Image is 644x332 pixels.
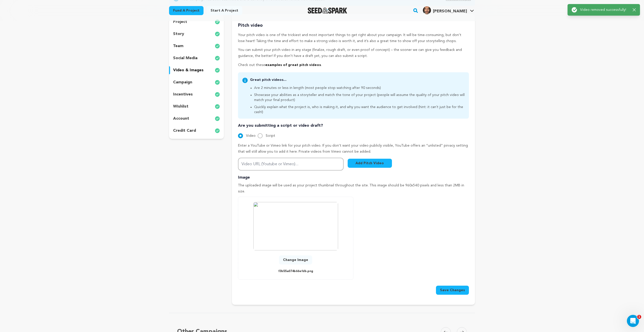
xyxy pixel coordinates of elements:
p: Great pitch videos... [250,77,465,82]
p: f3b55a074b66efdb.png [278,269,313,274]
button: team [169,42,224,50]
span: Script [266,134,275,138]
img: check-circle-full.svg [215,55,220,61]
div: Stanek D.'s Profile [423,6,467,14]
img: check-circle-full.svg [215,79,220,85]
p: Are you submitting a script or video draft? [238,123,469,129]
p: wishlist [173,104,188,110]
p: credit card [173,128,196,134]
p: social media [173,55,197,61]
li: Are 2 minutes or less in length (most people stop watching after 90 seconds) [254,85,465,90]
img: check-circle-full.svg [215,104,220,110]
span: Video [246,134,256,138]
span: [PERSON_NAME] [433,9,467,13]
p: Image [238,175,469,181]
img: check-circle-full.svg [215,31,220,37]
img: check-circle-full.svg [215,43,220,49]
button: campaign [169,78,224,86]
p: project [173,19,187,25]
button: Change Image [279,255,312,264]
button: video & images [169,66,224,74]
span: Stanek D.'s Profile [422,5,475,16]
img: check-circle-full.svg [215,19,220,25]
input: Video URL (Youtube or Vimeo)... [238,158,344,171]
a: examples of great pitch videos [265,63,321,67]
button: wishlist [169,103,224,111]
p: video & images [173,67,204,73]
a: Start a project [207,6,242,15]
img: Seed&Spark Logo Dark Mode [308,8,347,14]
img: check-circle-full.svg [215,91,220,97]
li: Quickly explain what the project is, who is making it, and why you want the audience to get invol... [254,105,465,115]
p: story [173,31,184,37]
img: check-circle-full.svg [215,116,220,122]
img: check-circle-full.svg [215,128,220,134]
p: team [173,43,183,49]
a: Stanek D.'s Profile [422,5,475,14]
img: check-circle-full.svg [215,67,220,73]
p: incentives [173,91,193,97]
a: Seed&Spark Homepage [308,8,347,14]
button: story [169,30,224,38]
button: Add Pitch Video [348,159,392,168]
button: incentives [169,90,224,98]
li: Showcase your abilities as a storyteller and match the tone of your project (people will assume t... [254,92,465,103]
span: 1 [637,315,641,319]
p: Pitch video [238,22,469,29]
p: Video removed successfully! [580,7,629,12]
p: Enter a YouTube or Vimeo link for your pitch video. If you don’t want your video publicly visible... [238,143,469,155]
button: Save Changes [436,286,469,295]
button: social media [169,54,224,62]
iframe: Intercom live chat [627,315,639,327]
img: 2ee317a1be235c47.jpg [423,6,431,14]
p: account [173,116,189,122]
p: Check out these . [238,62,469,68]
button: credit card [169,127,224,135]
p: You can submit your pitch video in any stage (finalize, rough draft, or even proof of concept) – ... [238,47,469,59]
button: account [169,115,224,123]
p: campaign [173,79,192,85]
a: Fund a project [169,6,204,15]
p: Your pitch video is one of the trickiest and most important things to get right about your campai... [238,32,469,44]
p: The uploaded image will be used as your project thumbnail throughout the site. This image should ... [238,183,469,195]
button: project [169,18,224,26]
